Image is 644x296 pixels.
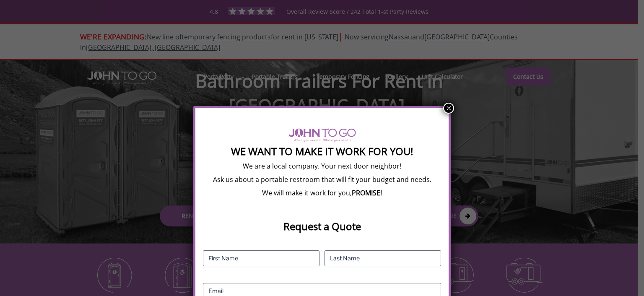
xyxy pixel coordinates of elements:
[283,219,361,233] strong: Request a Quote
[231,144,413,158] strong: We Want To Make It Work For You!
[325,250,441,266] input: Last Name
[203,188,441,197] p: We will make it work for you,
[203,175,441,184] p: Ask us about a portable restroom that will fit your budget and needs.
[288,128,356,142] img: logo of viptogo
[203,161,441,171] p: We are a local company. Your next door neighbor!
[203,250,319,266] input: First Name
[352,188,382,197] b: PROMISE!
[443,103,454,114] button: Close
